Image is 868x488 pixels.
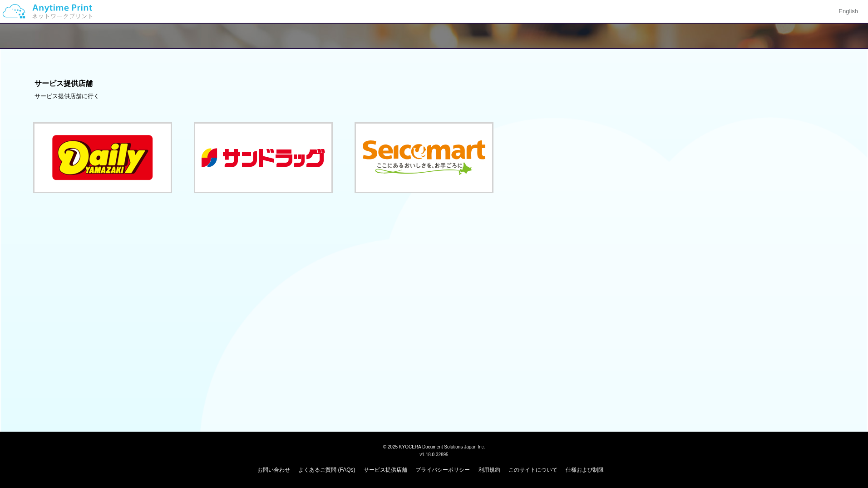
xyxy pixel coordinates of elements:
[419,452,448,457] span: v1.18.0.32895
[298,467,355,473] a: よくあるご質問 (FAQs)
[383,443,485,449] span: © 2025 KYOCERA Document Solutions Japan Inc.
[478,467,500,473] a: 利用規約
[257,467,290,473] a: お問い合わせ
[35,80,833,88] h3: サービス提供店舗
[364,467,407,473] a: サービス提供店舗
[508,467,557,473] a: このサイトについて
[35,92,833,101] div: サービス提供店舗に行く
[566,467,604,473] a: 仕様および制限
[415,467,470,473] a: プライバシーポリシー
